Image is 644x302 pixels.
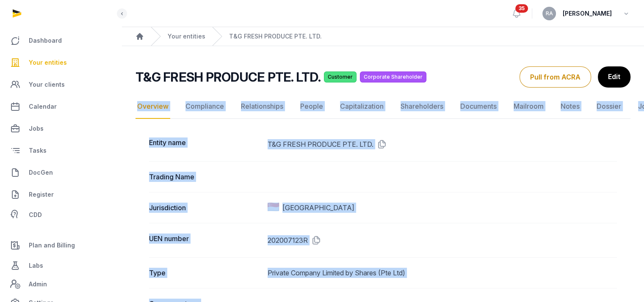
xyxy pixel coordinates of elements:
a: Your entities [7,52,115,73]
nav: Tabs [135,94,630,119]
button: Pull from ACRA [520,66,591,88]
a: DocGen [7,162,115,183]
span: Plan and Billing [29,240,75,250]
dd: Private Company Limited by Shares (Pte Ltd) [268,268,617,278]
span: Register [29,189,54,200]
a: Register [7,184,115,205]
a: People [299,94,325,119]
span: DocGen [29,167,53,178]
span: Tasks [29,146,47,156]
dd: 202007123R [268,233,617,247]
dt: Jurisdiction [149,203,261,213]
a: Admin [7,276,115,293]
a: Overview [135,94,170,119]
a: Labs [7,255,115,276]
dt: Type [149,268,261,278]
span: [PERSON_NAME] [563,8,612,19]
a: Capitalization [338,94,385,119]
a: Jobs [7,118,115,139]
dt: Entity name [149,137,261,151]
a: Dashboard [7,30,115,51]
a: CDD [7,206,115,223]
span: Corporate Shareholder [360,71,426,82]
h2: T&G FRESH PRODUCE PTE. LTD. [135,69,321,85]
a: Dossier [595,94,623,119]
span: Calendar [29,102,57,112]
span: Jobs [29,124,44,134]
span: CDD [29,210,42,220]
nav: Breadcrumb [122,27,644,46]
dd: T&G FRESH PRODUCE PTE. LTD. [268,137,617,151]
dt: Trading Name [149,172,261,182]
span: Dashboard [29,36,62,46]
a: Tasks [7,140,115,161]
a: Compliance [184,94,226,119]
dt: UEN number [149,233,261,247]
span: 35 [515,4,528,13]
span: [GEOGRAPHIC_DATA] [282,203,354,213]
span: Your clients [29,80,65,90]
span: Customer [324,71,357,82]
a: Your entities [168,32,205,41]
a: Documents [459,94,498,119]
a: Calendar [7,96,115,117]
span: Labs [29,261,43,271]
a: Relationships [239,94,285,119]
a: Shareholders [399,94,445,119]
button: RA [542,7,556,20]
span: RA [546,11,553,16]
a: Edit [598,66,630,88]
span: Your entities [29,58,67,68]
a: Notes [559,94,581,119]
a: Mailroom [512,94,545,119]
a: T&G FRESH PRODUCE PTE. LTD. [229,32,322,41]
a: Your clients [7,74,115,95]
a: Plan and Billing [7,235,115,255]
span: Admin [29,279,47,289]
